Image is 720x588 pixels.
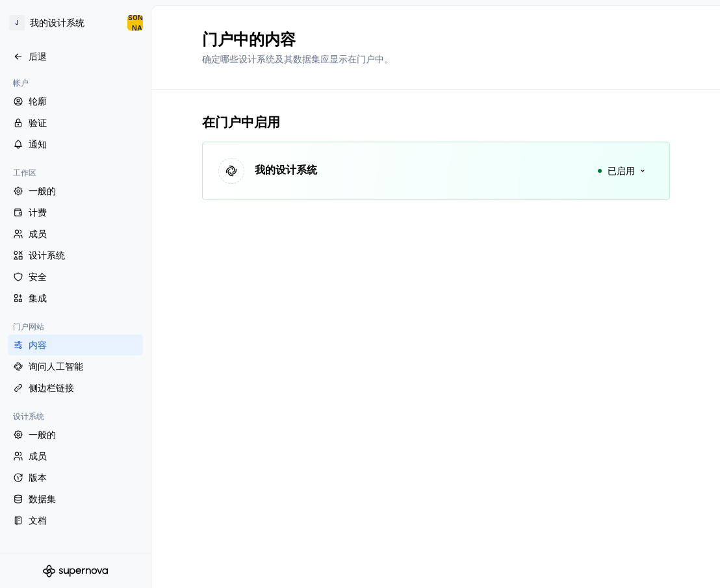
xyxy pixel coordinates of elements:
[13,78,29,88] font: 帐户
[29,450,47,461] font: 成员
[8,424,143,445] a: 一般的
[30,17,84,28] font: 我的设计系统
[29,493,56,504] font: 数据集
[8,266,143,287] a: 安全
[589,159,654,183] button: 已启用
[13,411,44,421] font: 设计系统
[8,46,143,67] a: 后退
[29,207,47,218] font: 计费
[8,181,143,201] a: 一般的
[29,382,74,393] font: 侧边栏链接
[29,117,47,128] font: 验证
[8,91,143,112] a: 轮廓
[29,429,56,440] font: 一般的
[29,138,47,149] font: 通知
[29,339,47,350] font: 内容
[8,510,143,531] a: 文档
[8,467,143,488] a: 版本
[202,53,393,64] font: 确定哪些设计系统及其数据集应显示在门户中。
[8,245,143,266] a: 设计系统
[8,288,143,309] a: 集成
[8,224,143,244] a: 成员
[29,472,47,483] font: 版本
[8,446,143,467] a: 成员
[202,30,296,49] font: 门户中的内容
[29,361,83,372] font: 询问人工智能
[8,112,143,133] a: 验证
[15,19,19,26] font: J
[29,185,56,196] font: 一般的
[8,335,143,355] a: 内容
[29,249,65,261] font: 设计系统
[608,165,635,176] font: 已启用
[29,51,47,62] font: 后退
[8,202,143,223] a: 计费
[3,8,148,37] button: J我的设计系统[PERSON_NAME]
[8,356,143,377] a: 询问人工智能
[8,489,143,509] a: 数据集
[202,114,280,130] font: 在门户中启用
[29,515,47,526] font: 文档
[255,163,317,176] font: 我的设计系统
[29,228,47,239] font: 成员
[13,168,36,177] font: 工作区
[13,322,44,331] font: 门户网站
[29,271,47,282] font: 安全
[29,96,47,107] font: 轮廓
[43,565,108,578] svg: 超新星标志
[8,377,143,398] a: 侧边栏链接
[29,292,47,303] font: 集成
[8,134,143,155] a: 通知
